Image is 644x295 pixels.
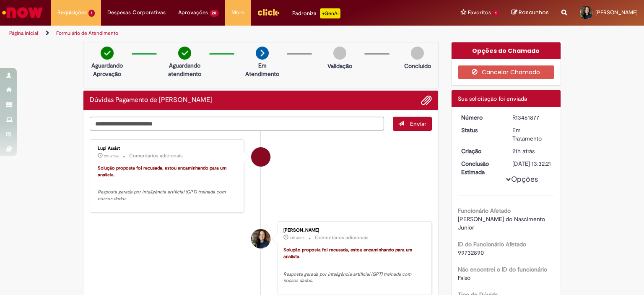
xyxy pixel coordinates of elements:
em: Resposta gerada por inteligência artificial (GPT) treinada com nossos dados. [98,189,227,202]
h2: Dúvidas Pagamento de Salário Histórico de tíquete [90,97,212,104]
div: Opções do Chamado [452,42,561,59]
div: Esther Vitoria Carvalho De Paula [251,229,270,248]
small: Comentários adicionais [129,152,183,159]
font: Solução proposta foi recusada, estou encaminhando para um analista. [98,165,228,178]
small: Comentários adicionais [315,234,369,241]
span: Aprovações [178,8,208,17]
div: Em Tratamento [512,126,551,143]
time: 29/08/2025 11:30:42 [512,147,535,155]
span: [PERSON_NAME] [595,9,638,16]
dt: Conclusão Estimada [455,159,506,176]
img: img-circle-grey.png [333,47,346,60]
div: R13461877 [512,113,551,122]
p: Concluído [404,62,431,70]
em: Resposta gerada por inteligência artificial (GPT) treinada com nossos dados. [283,271,413,284]
button: Adicionar anexos [421,95,432,106]
span: 1 [88,10,95,17]
p: Aguardando Aprovação [87,61,127,78]
dt: Criação [455,147,506,155]
span: 99732890 [458,249,484,256]
span: Rascunhos [519,8,549,16]
p: Em Atendimento [242,61,283,78]
div: Lupi Assist [251,147,270,167]
p: +GenAi [320,8,340,18]
img: ServiceNow [1,4,44,21]
button: Cancelar Chamado [458,65,555,79]
a: Página inicial [9,30,38,37]
a: Formulário de Atendimento [56,30,118,37]
b: ID do Funcionário Afetado [458,240,526,248]
img: check-circle-green.png [178,47,191,60]
span: 21h atrás [104,154,119,159]
div: Padroniza [292,8,340,18]
div: [PERSON_NAME] [283,228,423,233]
span: 21h atrás [290,235,304,240]
img: click_logo_yellow_360x200.png [257,6,280,18]
b: Funcionário Afetado [458,207,511,214]
div: [DATE] 13:32:21 [512,159,551,168]
time: 29/08/2025 11:32:28 [104,154,119,159]
p: Validação [327,62,352,70]
b: Não encontrei o ID do funcionário [458,266,547,273]
a: Rascunhos [512,9,549,17]
dt: Status [455,126,506,134]
span: Favoritos [468,8,491,17]
font: Solução proposta foi recusada, estou encaminhando para um analista. [283,247,413,260]
span: 20 [210,10,219,17]
span: More [231,8,244,17]
div: 29/08/2025 11:30:42 [512,147,551,155]
img: check-circle-green.png [101,47,114,60]
img: img-circle-grey.png [411,47,424,60]
span: Requisições [57,8,87,17]
span: 21h atrás [512,147,535,155]
textarea: Digite sua mensagem aqui... [90,117,384,131]
div: Lupi Assist [98,146,237,151]
span: Sua solicitação foi enviada [458,95,527,102]
span: Falso [458,274,470,282]
time: 29/08/2025 11:32:27 [290,235,304,240]
span: 1 [493,10,499,17]
span: Despesas Corporativas [107,8,166,17]
img: arrow-next.png [256,47,269,60]
dt: Número [455,113,506,122]
p: Aguardando atendimento [164,61,205,78]
button: Enviar [393,117,432,131]
ul: Trilhas de página [6,26,423,41]
span: Enviar [410,120,426,128]
span: [PERSON_NAME] do Nascimento Junior [458,215,547,231]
